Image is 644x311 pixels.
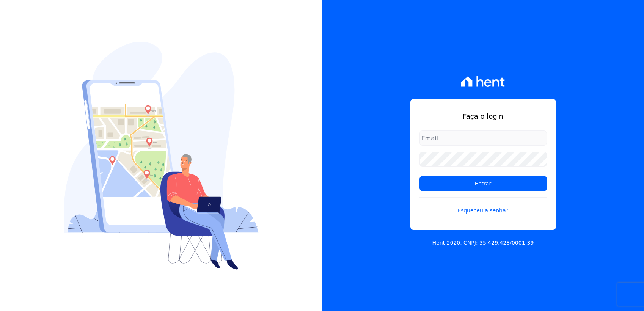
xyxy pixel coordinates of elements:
p: Hent 2020. CNPJ: 35.429.428/0001-39 [432,239,534,247]
h1: Faça o login [419,111,547,121]
img: Login [64,42,259,270]
a: Esqueceu a senha? [419,197,547,215]
input: Email [419,130,547,146]
input: Entrar [419,176,547,191]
